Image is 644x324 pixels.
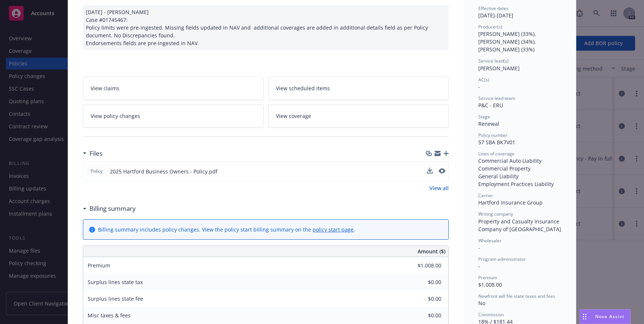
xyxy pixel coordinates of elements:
span: Carrier [478,192,493,199]
div: Employment Practices Liability [478,180,561,188]
div: [DATE] - [DATE] [478,5,561,19]
a: View all [429,184,449,192]
a: View claims [83,77,264,100]
span: Premium [478,274,497,281]
span: 57 SBA BK7V01 [478,139,515,146]
span: Service lead team [478,95,515,101]
div: Drag to move [580,310,589,324]
button: preview file [439,168,445,175]
span: Policy number [478,132,508,138]
span: Lines of coverage [478,151,515,157]
button: Nova Assist [580,309,631,324]
button: preview file [439,168,445,173]
span: P&C - ERU [478,102,503,109]
span: Program administrator [478,256,526,262]
span: Newfront will file state taxes and fees [478,293,555,299]
div: Files [83,149,102,158]
span: No [478,300,485,307]
button: download file [427,168,433,173]
span: Hartford Insurance Group [478,199,543,206]
span: AC(s) [478,77,489,83]
span: Surplus lines state fee [88,295,143,302]
span: Stage [478,114,490,120]
span: Nova Assist [595,313,624,320]
span: [PERSON_NAME] (33%), [PERSON_NAME] (34%), [PERSON_NAME] (33%) [478,30,537,53]
span: - [478,263,480,270]
div: Billing summary includes policy changes. View the policy start billing summary on the . [98,226,355,233]
h3: Files [90,149,102,158]
input: 0.00 [398,260,446,271]
span: Property and Casualty Insurance Company of [GEOGRAPHIC_DATA] [478,218,561,233]
input: 0.00 [398,293,446,304]
span: View claims [91,84,119,92]
span: [PERSON_NAME] [478,65,520,72]
a: policy start page [313,226,354,233]
a: View policy changes [83,104,264,128]
span: Commission [478,311,504,318]
span: Surplus lines state tax [88,279,143,286]
h3: Billing summary [90,204,136,213]
input: 0.00 [398,310,446,321]
span: Service lead(s) [478,58,509,64]
div: Commercial Auto Liability [478,157,561,165]
a: View coverage [268,104,449,128]
span: - [478,83,480,90]
span: View scheduled items [276,84,330,92]
div: Billing summary [83,204,136,213]
div: General Liability [478,172,561,180]
span: Writing company [478,211,513,217]
input: 0.00 [398,277,446,288]
button: download file [427,168,433,175]
span: Amount ($) [418,247,445,255]
span: $1,008.00 [478,281,502,288]
span: 2025 Hartford Business Owners - Policy.pdf [110,168,218,175]
span: View policy changes [91,112,140,120]
span: Misc taxes & fees [88,312,131,319]
span: Effective dates [478,5,509,11]
span: - [478,244,480,251]
span: Policy [89,168,104,175]
span: Producer(s) [478,24,502,30]
span: Renewal [478,120,499,127]
a: View scheduled items [268,77,449,100]
div: Commercial Property [478,165,561,172]
span: View coverage [276,112,311,120]
div: [DATE] - [PERSON_NAME] Case #01745467: Policy limits were pre-ingested. Missing fields updated in... [83,5,449,50]
span: Wholesaler [478,237,502,244]
span: Premium [88,262,110,269]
